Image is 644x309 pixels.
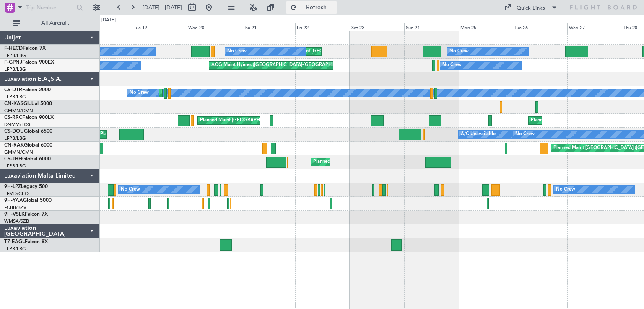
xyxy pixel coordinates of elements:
span: T7-EAGL [4,239,25,245]
a: FCBB/BZV [4,204,26,211]
div: Fri 22 [295,23,350,31]
a: F-GPNJFalcon 900EX [4,60,54,65]
div: No Crew [130,87,149,99]
div: Planned Maint [GEOGRAPHIC_DATA] ([GEOGRAPHIC_DATA]) [200,114,332,127]
a: LFPB/LBG [4,52,26,59]
a: GMMN/CMN [4,108,33,114]
a: LFPB/LBG [4,66,26,72]
a: T7-EAGLFalcon 8X [4,239,48,245]
span: F-HECD [4,46,23,51]
a: LFPB/LBG [4,94,26,100]
div: Mon 18 [78,23,132,31]
div: No Crew [449,45,469,58]
span: CS-DTR [4,88,22,93]
input: Trip Number [26,1,74,14]
span: 9H-LPZ [4,184,21,189]
span: [DATE] - [DATE] [143,4,182,11]
span: CS-JHH [4,157,22,162]
a: CS-DOUGlobal 6500 [4,129,52,134]
span: CS-RRC [4,115,22,120]
div: Wed 27 [567,23,622,31]
div: Planned Maint Sofia [161,87,204,99]
a: DNMM/LOS [4,121,30,128]
a: LFMD/CEQ [4,191,29,197]
a: LFPB/LBG [4,163,26,169]
div: AOG Maint Hyères ([GEOGRAPHIC_DATA]-[GEOGRAPHIC_DATA]) [211,59,353,72]
div: Sat 23 [350,23,404,31]
div: No Crew [121,183,140,196]
span: F-GPNJ [4,60,22,65]
a: LFPB/LBG [4,135,26,142]
span: CN-KAS [4,101,23,106]
div: Tue 19 [132,23,187,31]
a: GMMN/CMN [4,149,33,155]
div: No Crew [515,128,535,141]
a: CS-RRCFalcon 900LX [4,115,54,120]
span: All Aircraft [22,20,88,26]
a: 9H-LPZLegacy 500 [4,184,48,189]
div: Mon 25 [459,23,513,31]
span: 9H-VSLK [4,212,25,217]
a: CN-RAKGlobal 6000 [4,143,52,148]
div: Planned Maint [GEOGRAPHIC_DATA] ([GEOGRAPHIC_DATA]) [100,128,232,141]
span: Refresh [299,5,334,10]
a: WMSA/SZB [4,218,29,224]
span: 9H-YAA [4,198,23,203]
div: [DATE] [101,17,116,24]
div: Sun 24 [404,23,459,31]
a: 9H-YAAGlobal 5000 [4,198,52,203]
div: No Crew [442,59,462,72]
button: All Aircraft [9,16,91,30]
a: 9H-VSLKFalcon 7X [4,212,48,217]
a: CN-KASGlobal 5000 [4,101,52,106]
div: Quick Links [517,4,545,13]
a: F-HECDFalcon 7X [4,46,46,51]
a: CS-JHHGlobal 6000 [4,157,51,162]
button: Quick Links [500,1,562,14]
div: Wed 20 [187,23,241,31]
div: No Crew [227,45,247,58]
span: CS-DOU [4,129,24,134]
div: Planned Maint [GEOGRAPHIC_DATA] ([GEOGRAPHIC_DATA]) [313,156,445,168]
a: CS-DTRFalcon 2000 [4,88,51,93]
span: CN-RAK [4,143,24,148]
a: LFPB/LBG [4,246,26,252]
button: Refresh [286,1,337,14]
div: A/C Unavailable [461,128,496,141]
div: Thu 21 [241,23,296,31]
div: No Crew [556,183,575,196]
div: Tue 26 [513,23,567,31]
